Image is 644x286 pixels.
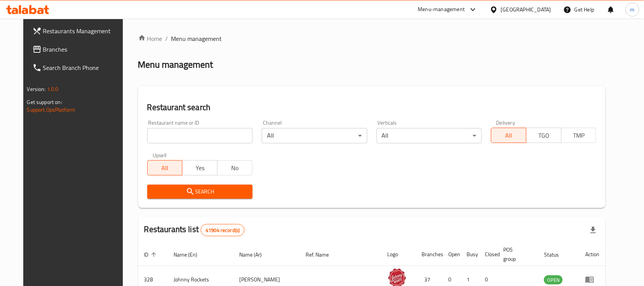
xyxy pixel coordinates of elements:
a: Restaurants Management [26,22,131,40]
a: Support.OpsPlatform [27,105,76,115]
div: All [262,128,367,143]
input: Search for restaurant name or ID.. [147,128,253,143]
div: [GEOGRAPHIC_DATA] [501,5,551,14]
div: Menu-management [418,5,465,14]
th: Action [579,243,605,266]
span: TMP [565,130,594,141]
th: Branches [416,243,443,266]
button: Yes [182,160,217,175]
span: 41904 record(s) [201,227,244,234]
span: Version: [27,84,46,94]
span: 1.0.0 [47,84,59,94]
span: Name (En) [174,250,208,259]
span: Search [153,187,246,197]
button: All [491,128,526,143]
span: All [494,130,523,141]
h2: Restaurants list [144,224,245,236]
a: Branches [26,40,131,58]
span: POS group [504,245,529,263]
span: Get support on: [27,97,62,107]
span: OPEN [544,276,563,284]
span: m [630,5,635,14]
span: Name (Ar) [239,250,272,259]
span: ID [144,250,159,259]
th: Closed [479,243,497,266]
button: TGO [526,128,562,143]
th: Open [443,243,461,266]
th: Busy [461,243,479,266]
div: All [377,128,482,143]
li: / [166,34,168,43]
span: Ref. Name [306,250,339,259]
button: No [217,160,253,175]
a: Home [138,34,163,43]
span: Yes [185,162,214,174]
a: Search Branch Phone [26,58,131,77]
h2: Restaurant search [147,102,597,113]
span: Restaurants Management [43,26,125,36]
nav: breadcrumb [138,34,606,43]
div: Total records count [201,224,245,236]
span: All [151,162,180,174]
span: Status [544,250,569,259]
span: Branches [43,45,125,54]
h2: Menu management [138,58,213,71]
span: Search Branch Phone [43,63,125,72]
span: TGO [530,130,559,141]
label: Delivery [496,120,515,125]
button: All [147,160,183,175]
th: Logo [382,243,416,266]
div: Export file [584,221,602,239]
label: Upsell [153,153,167,158]
span: No [221,162,250,174]
button: TMP [561,128,597,143]
button: Search [147,185,253,199]
div: Menu [585,275,599,284]
span: Menu management [171,34,222,43]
